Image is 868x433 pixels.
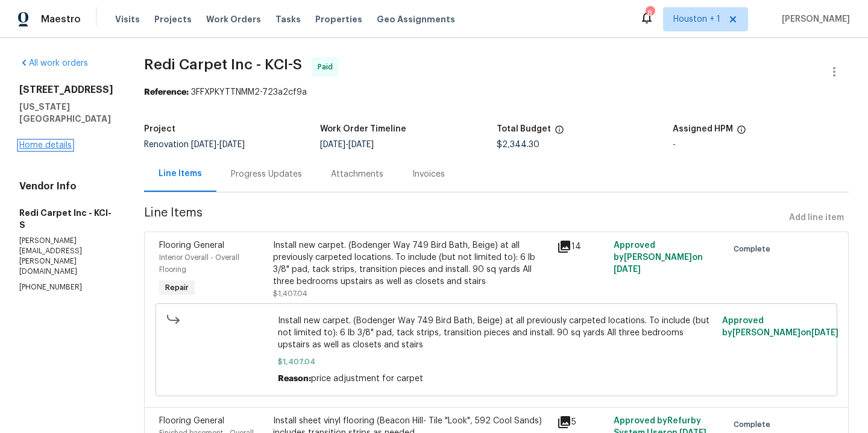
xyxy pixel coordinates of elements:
[673,141,849,149] div: -
[557,415,606,429] div: 5
[273,239,550,288] div: Install new carpet. (Bodenger Way 749 Bird Bath, Beige) at all previously carpeted locations. To ...
[159,254,239,273] span: Interior Overall - Overall Flooring
[19,141,72,150] a: Home details
[19,101,115,125] h5: [US_STATE][GEOGRAPHIC_DATA]
[154,13,192,25] span: Projects
[722,317,838,337] span: Approved by [PERSON_NAME] on
[497,141,539,149] span: $2,344.30
[273,290,307,297] span: $1,407.04
[811,329,838,337] span: [DATE]
[320,141,345,149] span: [DATE]
[320,125,406,133] h5: Work Order Timeline
[275,15,301,24] span: Tasks
[315,13,362,25] span: Properties
[144,125,175,133] h5: Project
[278,315,714,351] span: Install new carpet. (Bodenger Way 749 Bird Bath, Beige) at all previously carpeted locations. To ...
[557,239,606,254] div: 14
[318,61,338,73] span: Paid
[19,84,115,96] h2: [STREET_ADDRESS]
[311,375,423,383] span: price adjustment for carpet
[159,168,202,180] div: Line Items
[19,59,88,68] a: All work orders
[191,141,216,149] span: [DATE]
[191,141,245,149] span: -
[497,125,551,133] h5: Total Budget
[144,88,189,96] b: Reference:
[673,13,720,25] span: Houston + 1
[19,180,115,192] h4: Vendor Info
[219,141,245,149] span: [DATE]
[144,207,784,229] span: Line Items
[278,356,714,368] span: $1,407.04
[231,168,302,180] div: Progress Updates
[555,125,564,141] span: The total cost of line items that have been proposed by Opendoor. This sum includes line items th...
[144,86,849,98] div: 3FFXPKYTTNMM2-723a2cf9a
[144,57,302,72] span: Redi Carpet Inc - KCI-S
[320,141,374,149] span: -
[19,236,115,277] p: [PERSON_NAME][EMAIL_ADDRESS][PERSON_NAME][DOMAIN_NAME]
[278,375,311,383] span: Reason:
[19,282,115,292] p: [PHONE_NUMBER]
[159,241,224,250] span: Flooring General
[206,13,261,25] span: Work Orders
[41,13,81,25] span: Maestro
[412,168,445,180] div: Invoices
[331,168,383,180] div: Attachments
[734,419,775,431] span: Complete
[673,125,733,133] h5: Assigned HPM
[159,417,224,425] span: Flooring General
[377,13,455,25] span: Geo Assignments
[19,207,115,231] h5: Redi Carpet Inc - KCI-S
[160,282,193,294] span: Repair
[734,243,775,255] span: Complete
[115,13,140,25] span: Visits
[348,141,374,149] span: [DATE]
[614,265,641,274] span: [DATE]
[777,13,850,25] span: [PERSON_NAME]
[737,125,746,141] span: The hpm assigned to this work order.
[646,7,654,19] div: 8
[144,141,245,149] span: Renovation
[614,241,703,274] span: Approved by [PERSON_NAME] on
